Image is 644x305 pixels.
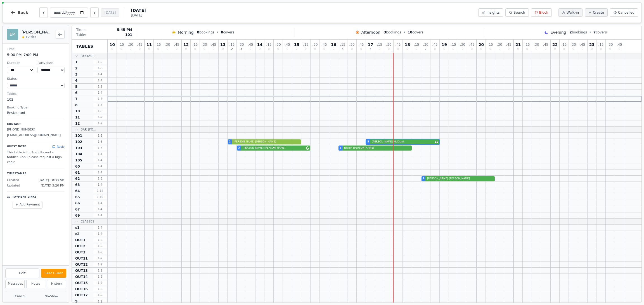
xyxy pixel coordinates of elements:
[93,293,107,297] span: 1 - 2
[598,43,603,46] span: : 15
[232,140,300,144] span: [PERSON_NAME] [PERSON_NAME]
[75,66,77,71] span: 2
[7,183,20,188] span: Updated
[451,43,456,46] span: : 15
[101,8,120,17] button: [DATE]
[93,121,107,125] span: 1 - 2
[323,48,325,50] span: 0
[257,43,262,47] span: 14
[13,195,37,199] p: Payment Links
[165,43,170,46] span: : 30
[250,48,251,50] span: 0
[405,43,410,47] span: 18
[155,43,161,46] span: : 15
[56,30,65,39] button: Back to bookings list
[157,48,159,50] span: 0
[75,299,77,304] span: 9
[93,189,107,193] span: 1 - 12
[146,43,152,47] span: 11
[469,43,474,46] span: : 45
[75,226,79,230] span: c1
[93,91,107,95] span: 1 - 4
[22,29,52,35] h2: [PERSON_NAME] McCrank
[93,213,107,217] span: 1 - 4
[185,48,187,50] span: 0
[75,256,88,261] span: OUT11
[93,262,107,267] span: 1 - 2
[600,48,602,50] span: 0
[194,48,196,50] span: 0
[238,146,240,150] span: 3
[39,178,65,183] span: [DATE] 10:33 AM
[211,43,216,46] span: : 45
[343,146,411,150] span: Niamh [PERSON_NAME]
[423,43,428,46] span: : 30
[593,30,596,34] span: 7
[148,48,150,50] span: 0
[487,43,493,46] span: : 15
[7,77,65,81] dt: Status
[75,281,88,285] span: OUT15
[5,293,35,300] button: Cancel
[41,183,65,188] span: [DATE] 3:20 PM
[75,213,80,218] span: 69
[266,43,271,46] span: : 15
[75,97,77,101] span: 7
[478,8,503,17] button: Insights
[275,43,281,46] span: : 30
[582,48,583,50] span: 0
[442,43,447,47] span: 19
[277,48,279,50] span: 0
[93,281,107,285] span: 1 - 2
[76,33,86,37] span: Table:
[93,72,107,76] span: 1 - 4
[75,268,88,273] span: OUT13
[75,134,82,138] span: 101
[536,48,537,50] span: 0
[618,10,634,15] span: Cancelled
[384,30,386,34] span: 3
[75,60,77,64] span: 1
[370,48,371,50] span: 5
[7,105,65,110] dt: Booking Type
[18,11,28,14] span: Back
[7,145,26,149] p: Guest Note
[90,7,99,18] button: Next day
[361,30,380,35] span: Afternoon
[81,219,94,224] span: Classes
[220,43,226,47] span: 13
[93,232,107,236] span: 1 - 4
[377,43,382,46] span: : 15
[93,268,107,273] span: 1 - 2
[379,48,380,50] span: 0
[423,177,424,181] span: 2
[93,103,107,107] span: 1 - 4
[93,158,107,162] span: 1 - 4
[305,48,307,50] span: 0
[231,48,233,50] span: 2
[517,48,519,50] span: 0
[368,43,373,47] span: 17
[183,43,189,47] span: 12
[558,8,583,17] button: Walk-in
[570,30,587,35] span: bookings
[563,48,565,50] span: 0
[117,28,132,32] span: 5:45 PM
[7,92,65,96] dt: Tables
[41,269,66,278] button: Seat Guest
[414,43,419,46] span: : 15
[7,52,65,58] dd: 5:00 PM – 7:00 PM
[241,146,305,150] span: [PERSON_NAME] [PERSON_NAME]
[593,10,604,15] span: Create
[513,10,525,15] span: Search
[93,134,107,138] span: 1 - 6
[591,48,593,50] span: 0
[93,183,107,187] span: 1 - 4
[552,43,558,47] span: 22
[367,140,369,144] span: 5
[471,48,473,50] span: 0
[37,293,66,300] button: No-Show
[75,103,77,107] span: 8
[26,280,46,288] button: Notes
[561,43,567,46] span: : 15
